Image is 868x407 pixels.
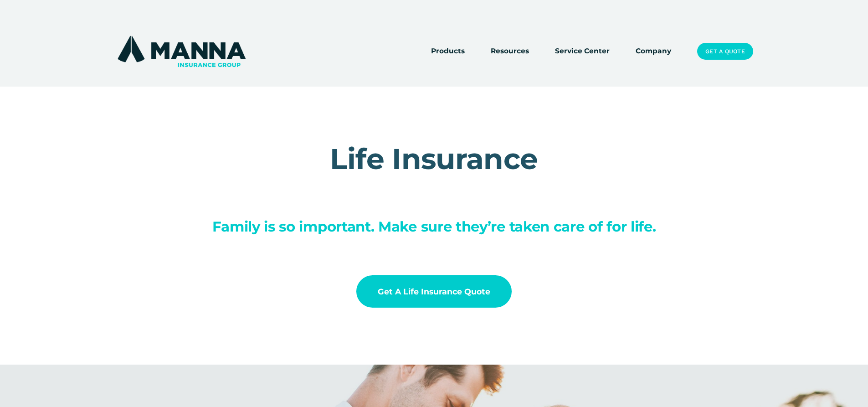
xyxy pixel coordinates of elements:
[491,45,529,58] a: folder dropdown
[330,141,538,176] span: Life Insurance
[431,46,465,57] span: Products
[491,46,529,57] span: Resources
[431,45,465,58] a: folder dropdown
[212,218,656,235] span: Family is so important. Make sure they’re taken care of for life.
[115,34,248,69] img: Manna Insurance Group
[356,275,512,308] a: Get a Life Insurance Quote
[555,45,610,58] a: Service Center
[697,43,753,60] a: Get a Quote
[636,45,671,58] a: Company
